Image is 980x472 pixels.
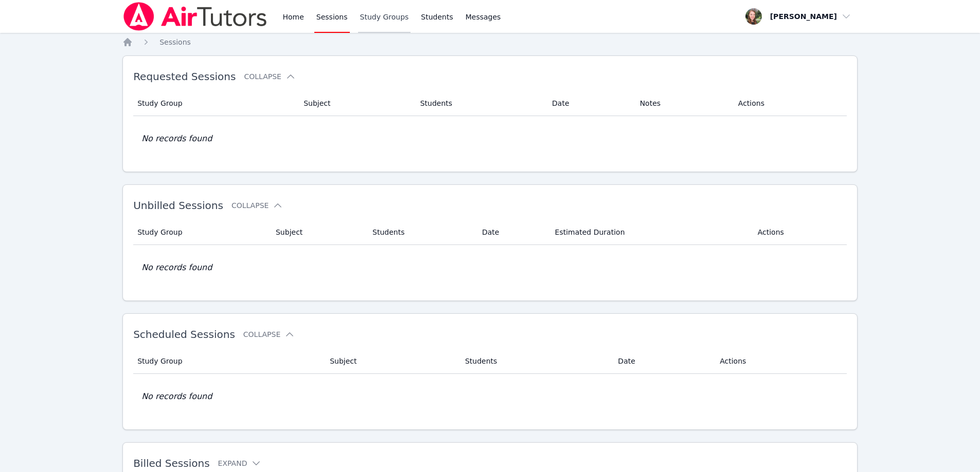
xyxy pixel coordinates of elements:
button: Collapse [243,329,295,339]
td: No records found [133,116,847,161]
th: Estimated Duration [549,220,752,245]
th: Subject [297,91,414,116]
th: Study Group [133,91,297,116]
td: No records found [133,245,847,290]
button: Expand [218,458,262,468]
span: Sessions [159,38,191,46]
button: Collapse [231,200,283,211]
span: Messages [466,12,501,22]
span: Requested Sessions [133,70,236,83]
th: Actions [714,349,847,374]
th: Date [546,91,634,116]
th: Date [612,349,714,374]
th: Subject [270,220,366,245]
img: Air Tutors [122,2,268,31]
th: Study Group [133,220,270,245]
th: Students [366,220,476,245]
th: Study Group [133,349,324,374]
span: Scheduled Sessions [133,328,235,341]
th: Notes [634,91,732,116]
span: Unbilled Sessions [133,199,223,212]
th: Date [476,220,549,245]
nav: Breadcrumb [122,37,858,47]
th: Students [414,91,546,116]
span: Billed Sessions [133,457,209,469]
th: Actions [752,220,847,245]
a: Sessions [159,37,191,47]
th: Subject [324,349,459,374]
button: Collapse [244,71,295,82]
td: No records found [133,374,847,419]
th: Students [459,349,612,374]
th: Actions [732,91,847,116]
